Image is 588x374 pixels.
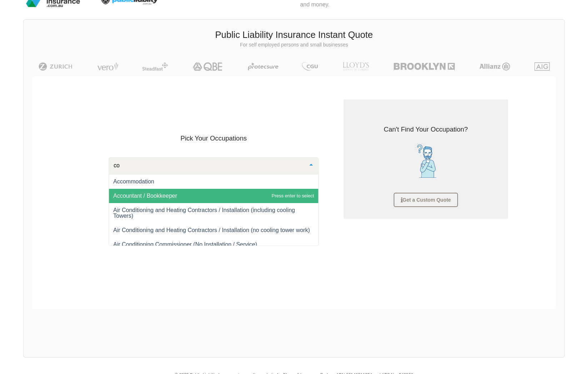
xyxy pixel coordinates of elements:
h3: Public Liability Insurance Instant Quote [29,29,559,41]
span: Accountant / Bookkeeper [113,193,177,199]
span: Accommodation [113,178,154,184]
img: Brooklyn | Public Liability Insurance [391,62,458,71]
span: Air Conditioning and Heating Contractors / Installation (including cooling Towers) [113,207,297,219]
p: For self employed persons and small businesses [29,41,559,49]
h3: Pick Your Occupations [109,134,319,143]
h3: Can't Find Your Occupation? [349,125,503,134]
a: Get a Custom Quote [394,193,458,207]
img: LLOYD's | Public Liability Insurance [339,62,373,71]
img: CGU | Public Liability Insurance [299,62,320,71]
input: Type to search and select [112,162,304,169]
img: QBE | Public Liability Insurance [189,62,227,71]
span: Air Conditioning and Heating Contractors / Installation (no cooling tower work) [113,227,310,233]
img: AIG | Public Liability Insurance [532,62,553,71]
img: Allianz | Public Liability Insurance [476,62,514,71]
img: Zurich | Public Liability Insurance [35,62,76,71]
img: Vero | Public Liability Insurance [94,62,121,71]
img: Protecsure | Public Liability Insurance [245,62,281,71]
span: Air Conditioning Commissioner (No Installation / Service) [113,241,257,247]
img: Steadfast | Public Liability Insurance [139,62,171,71]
